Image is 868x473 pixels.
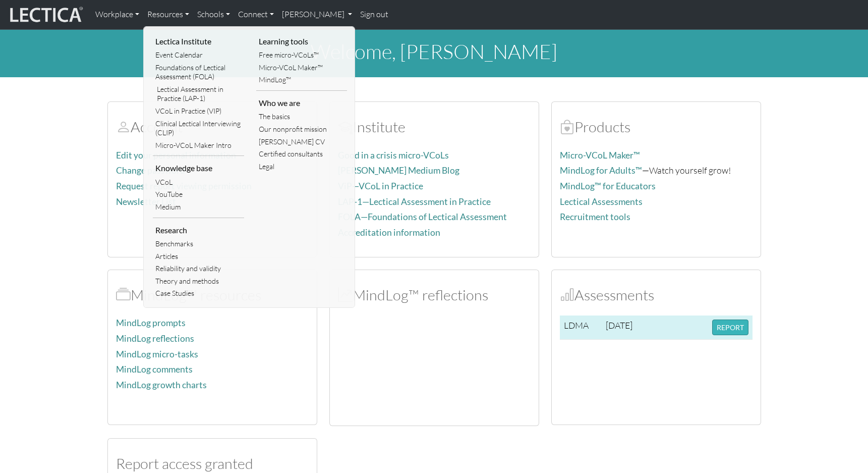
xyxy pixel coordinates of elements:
a: Recruitment tools [560,212,630,222]
li: Knowledge base [153,160,244,176]
span: Assessments [560,286,574,304]
span: Account [116,118,131,136]
a: Medium [153,201,244,214]
a: YouTube [153,188,244,201]
li: Research [153,222,244,238]
a: Change password [116,165,185,176]
a: MindLog comments [116,364,193,375]
a: Clinical Lectical Interviewing (CLIP) [153,118,244,139]
a: Articles [153,250,244,263]
a: Foundations of Lectical Assessment (FOLA) [153,62,244,83]
a: Free micro-VCoLs™ [256,49,348,62]
a: Micro-VCoL Maker™ [560,150,640,161]
a: MindLog growth charts [116,380,207,390]
a: Benchmarks [153,238,244,250]
h2: Account [116,118,309,136]
a: Newsletter List [116,196,176,207]
span: [DATE] [606,320,632,331]
h2: MindLog™ reflections [338,286,531,304]
a: VCoL in Practice (VIP) [153,105,244,118]
a: MindLog™ [256,74,348,86]
span: MindLog™ resources [116,286,131,304]
a: [PERSON_NAME] Medium Blog [338,165,459,176]
a: Lectical Assessments [560,196,643,207]
a: [PERSON_NAME] CV [256,136,348,148]
a: Our nonprofit mission [256,123,348,136]
h2: MindLog™ resources [116,286,309,304]
a: MindLog prompts [116,318,186,328]
a: Lectical Assessment in Practice (LAP-1) [153,83,244,105]
a: LAP-1—Lectical Assessment in Practice [338,196,491,207]
a: Theory and methods [153,275,244,288]
a: Reliability and validity [153,262,244,275]
li: Lectica Institute [153,33,244,49]
h2: Products [560,118,753,136]
a: Schools [193,4,234,25]
a: Good in a crisis micro-VCoLs [338,150,449,161]
a: Connect [234,4,278,25]
a: Edit your personal information [116,150,236,161]
a: The basics [256,111,348,123]
h2: Report access granted [116,455,309,472]
li: Learning tools [256,33,348,49]
a: MindLog for Adults™ [560,165,642,176]
a: [PERSON_NAME] [278,4,356,25]
a: Request report viewing permission [116,181,252,191]
a: Case Studies [153,287,244,300]
a: Workplace [91,4,143,25]
a: Certified consultants [256,148,348,161]
a: Micro-VCoL Maker™ [256,62,348,74]
a: Event Calendar [153,49,244,62]
a: MindLog™ for Educators [560,181,656,191]
h2: Institute [338,118,531,136]
a: Accreditation information [338,227,440,238]
a: ViP—VCoL in Practice [338,181,423,191]
p: —Watch yourself grow! [560,163,753,178]
td: LDMA [560,316,602,340]
a: VCoL [153,176,244,189]
a: Micro-VCoL Maker Intro [153,139,244,152]
a: FOLA—Foundations of Lectical Assessment [338,212,507,222]
a: MindLog micro-tasks [116,349,198,359]
a: Legal [256,161,348,173]
h2: Assessments [560,286,753,304]
span: Products [560,118,574,136]
img: lecticalive [8,5,83,24]
li: Who we are [256,95,348,111]
button: REPORT [712,320,748,335]
a: MindLog reflections [116,333,194,344]
a: Sign out [356,4,392,25]
a: Resources [143,4,193,25]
